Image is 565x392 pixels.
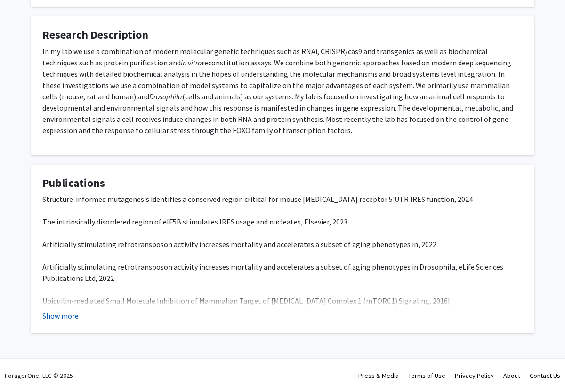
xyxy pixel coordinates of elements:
[5,359,73,392] div: ForagerOne, LLC © 2025
[42,194,473,204] span: Structure-informed mutagenesis identifies a conserved region critical for mouse [MEDICAL_DATA] re...
[7,350,40,385] iframe: Chat
[42,46,523,136] div: In my lab we use a combination of modern molecular genetic techniques such as RNAi, CRISPR/cas9 a...
[42,28,523,42] h4: Research Description
[42,240,436,249] span: Artificially stimulating retrotransposon activity increases mortality and accelerates a subset of...
[503,371,520,380] a: About
[530,371,560,380] a: Contact Us
[408,371,445,380] a: Terms of Use
[149,92,182,101] em: Drosophila
[42,217,347,226] span: The intrinsically disordered region of eIF5B stimulates IRES usage and nucleates, Elsevier, 2023
[181,58,202,67] em: in vitro
[42,296,450,305] span: Ubiquilin-mediated Small Molecule Inhibition of Mammalian Target of [MEDICAL_DATA] Complex 1 (mTO...
[455,371,494,380] a: Privacy Policy
[42,310,79,321] button: Show more
[42,262,503,283] span: Artificially stimulating retrotransposon activity increases mortality and accelerates a subset of...
[42,176,523,190] h4: Publications
[358,371,399,380] a: Press & Media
